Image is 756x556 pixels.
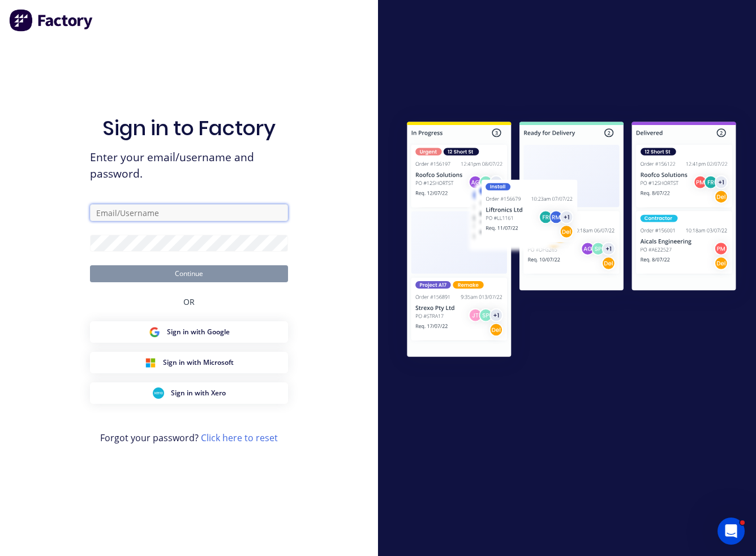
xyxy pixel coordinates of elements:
[90,321,288,343] button: Google Sign inSign in with Google
[9,9,94,32] img: Factory
[163,357,234,368] span: Sign in with Microsoft
[102,116,276,140] h1: Sign in to Factory
[100,431,278,445] span: Forgot your password?
[183,282,195,321] div: OR
[149,326,160,338] img: Google Sign in
[90,265,288,282] button: Continue
[90,149,288,182] span: Enter your email/username and password.
[387,104,756,378] img: Sign in
[167,327,230,337] span: Sign in with Google
[171,388,226,398] span: Sign in with Xero
[90,352,288,373] button: Microsoft Sign inSign in with Microsoft
[153,387,164,399] img: Xero Sign in
[201,432,278,444] a: Click here to reset
[90,382,288,404] button: Xero Sign inSign in with Xero
[90,204,288,221] input: Email/Username
[718,518,745,545] iframe: Intercom live chat
[145,357,156,368] img: Microsoft Sign in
